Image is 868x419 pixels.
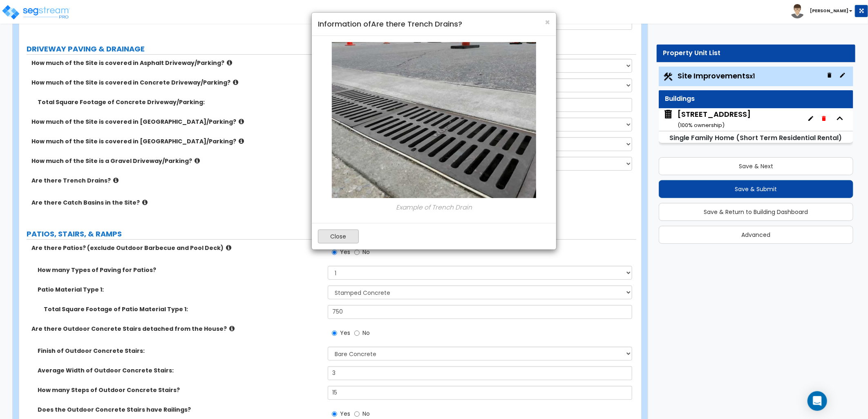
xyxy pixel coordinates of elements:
[332,42,536,198] img: 175.JPG
[808,391,827,411] div: Open Intercom Messenger
[396,203,472,212] i: Example of Trench Drain
[545,18,550,27] button: Close
[318,230,359,243] button: Close
[318,19,550,29] h4: Information of Are there Trench Drains?
[545,16,550,28] span: ×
